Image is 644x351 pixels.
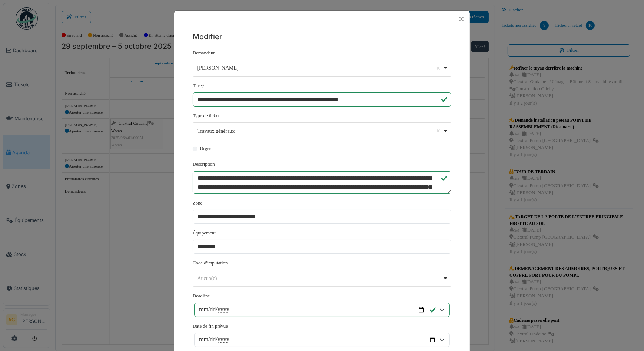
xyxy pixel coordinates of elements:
[200,145,213,152] label: Urgent
[197,64,442,72] div: [PERSON_NAME]
[193,82,204,90] label: Titre
[435,64,442,72] button: Remove item: '18574'
[193,230,216,237] label: Équipement
[193,293,210,300] label: Deadline
[193,31,451,42] h5: Modifier
[193,200,202,207] label: Zone
[202,83,204,88] abbr: Requis
[435,127,442,135] button: Remove item: '1202'
[197,127,442,135] div: Travaux généraux
[193,161,215,168] label: Description
[193,260,228,267] label: Code d'imputation
[193,112,219,119] label: Type de ticket
[197,274,442,282] div: Aucun(e)
[193,323,228,330] label: Date de fin prévue
[193,50,215,57] label: Demandeur
[456,14,467,24] button: Close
